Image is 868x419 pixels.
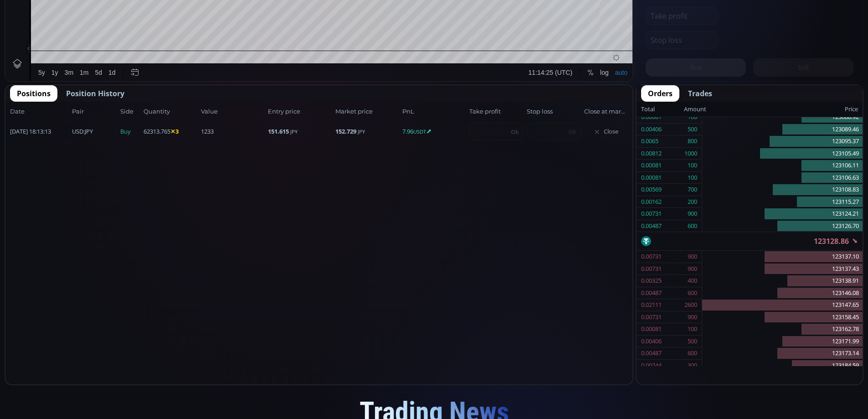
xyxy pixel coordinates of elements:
[702,208,863,220] div: 123124.21
[688,88,712,99] span: Trades
[706,103,858,115] div: Price
[702,172,863,184] div: 123106.63
[702,299,863,311] div: 123147.65
[641,172,662,184] div: 0.00081
[637,232,863,250] div: 123128.86
[702,336,863,348] div: 123171.99
[702,135,863,148] div: 123095.37
[10,85,57,102] button: Positions
[149,22,177,29] div: 123200.00
[59,21,86,29] div: Bitcoin
[688,323,697,335] div: 100
[688,311,697,323] div: 900
[641,336,662,347] div: 0.00406
[688,208,697,220] div: 900
[641,208,662,220] div: 0.00731
[688,251,697,263] div: 900
[702,275,863,287] div: 123138.91
[122,395,137,412] div: Go to
[123,5,149,12] div: Compare
[702,196,863,208] div: 123115.27
[520,395,570,412] button: 11:14:25 (UTC)
[684,148,697,160] div: 1000
[641,85,679,102] button: Orders
[688,336,697,347] div: 500
[688,172,697,184] div: 100
[641,347,662,359] div: 0.00487
[610,400,622,407] div: auto
[579,395,591,412] div: Toggle Percentage
[641,160,662,171] div: 0.00081
[114,22,142,29] div: 121332.96
[250,22,300,29] div: +1795.91 (+1.48%)
[90,400,97,407] div: 5d
[66,88,124,99] span: Position History
[30,33,49,40] div: Volume
[53,33,72,40] div: 7.825K
[688,135,697,147] div: 800
[641,263,662,275] div: 0.00731
[184,22,211,29] div: 121066.14
[44,21,59,29] div: 1D
[335,127,356,135] b: 152.729
[21,373,25,386] div: Hide Drawings Toolbar
[641,251,662,263] div: 0.00731
[641,220,662,232] div: 0.00487
[702,287,863,300] div: 123146.08
[681,85,719,102] button: Trades
[702,311,863,324] div: 123158.45
[641,360,662,372] div: 0.00244
[702,323,863,336] div: 123162.78
[72,127,83,135] b: USD
[688,160,697,171] div: 100
[684,103,706,115] div: Amount
[201,107,265,116] span: Value
[402,127,467,136] span: 7.96
[201,127,265,136] span: 1233
[606,395,625,412] div: Toggle Auto Scale
[93,21,101,29] div: Market open
[335,107,400,116] span: Market price
[702,184,863,196] div: 123108.83
[702,360,863,372] div: 123184.59
[413,128,426,135] small: USDT
[72,107,118,116] span: Pair
[10,107,69,116] span: Date
[268,127,289,135] b: 151.615
[688,287,697,299] div: 600
[170,5,198,12] div: Indicators
[641,124,662,135] div: 0.00406
[584,107,628,116] span: Close at market
[33,400,40,407] div: 5y
[684,299,697,311] div: 2600
[46,400,53,407] div: 1y
[30,21,44,29] div: BTC
[702,148,863,160] div: 123105.49
[641,311,662,323] div: 0.00731
[591,395,606,412] div: Toggle Log Scale
[17,88,51,99] span: Positions
[402,107,467,116] span: PnL
[103,400,110,407] div: 1d
[641,196,662,208] div: 0.00162
[688,184,697,196] div: 700
[702,220,863,232] div: 123126.70
[8,122,15,130] div: 
[144,22,149,29] div: H
[688,263,697,275] div: 900
[268,107,332,116] span: Entry price
[120,107,141,116] span: Side
[120,127,141,136] span: Buy
[170,127,179,135] b: ✕3
[641,299,662,311] div: 0.02111
[641,135,658,147] div: 0.0065
[688,347,697,359] div: 600
[469,107,524,116] span: Take profit
[527,107,581,116] span: Stop loss
[74,400,83,407] div: 1m
[702,251,863,263] div: 123137.10
[702,263,863,275] div: 123137.43
[702,111,863,124] div: 123088.92
[648,88,673,99] span: Orders
[702,124,863,136] div: 123089.46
